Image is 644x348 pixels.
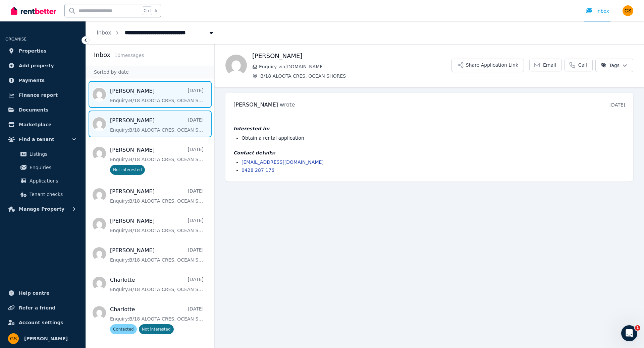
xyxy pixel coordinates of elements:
a: Properties [5,44,80,58]
span: Manage Property [19,205,64,213]
a: [PERSON_NAME][DATE]Enquiry:B/18 ALOOTA CRES, OCEAN SHORES. [110,117,204,133]
a: Enquiries [8,161,77,174]
time: [DATE] [609,102,625,108]
span: Properties [19,47,47,55]
h1: [PERSON_NAME] [252,51,451,61]
span: Add property [19,62,54,70]
a: Listings [8,147,77,161]
span: Help centre [19,289,50,297]
span: [PERSON_NAME] [24,335,68,343]
span: k [155,8,157,13]
a: Add property [5,59,80,72]
button: Manage Property [5,202,80,216]
a: Inbox [97,29,111,36]
span: Applications [30,177,75,185]
img: Jordan Marsden [225,55,247,76]
span: Tenant checks [30,190,75,198]
span: Email [543,62,556,68]
span: B/18 ALOOTA CRES, OCEAN SHORES [260,73,451,79]
span: [PERSON_NAME] [233,101,278,108]
a: [PERSON_NAME][DATE]Enquiry:B/18 ALOOTA CRES, OCEAN SHORES. [110,188,204,204]
span: ORGANISE [5,37,26,42]
a: Payments [5,74,80,87]
a: [PERSON_NAME][DATE]Enquiry:B/18 ALOOTA CRES, OCEAN SHORES. [110,217,204,234]
span: 1 [635,325,640,331]
a: [EMAIL_ADDRESS][DOMAIN_NAME] [241,159,324,165]
span: Enquiries [30,163,75,171]
h4: Interested in: [233,125,625,132]
span: wrote [280,101,295,108]
span: Enquiry via [DOMAIN_NAME] [259,63,451,70]
img: GURBHEJ SEKHON [623,5,633,16]
nav: Breadcrumb [86,21,225,44]
span: Tags [601,62,620,69]
iframe: Intercom live chat [621,325,637,341]
a: Tenant checks [8,188,77,201]
a: Call [565,59,593,71]
span: Listings [30,150,75,158]
a: Documents [5,103,80,117]
span: Documents [19,106,49,114]
span: Find a tenant [19,135,54,143]
a: Help centre [5,286,80,300]
span: Payments [19,76,45,84]
h4: Contact details: [233,149,625,156]
a: Refer a friend [5,301,80,315]
a: [PERSON_NAME][DATE]Enquiry:B/18 ALOOTA CRES, OCEAN SHORES. [110,247,204,263]
a: Account settings [5,316,80,329]
button: Find a tenant [5,133,80,146]
a: Charlotte[DATE]Enquiry:B/18 ALOOTA CRES, OCEAN SHORES.ContactedNot interested [110,305,204,334]
button: Share Application Link [451,59,524,72]
a: 0428 287 176 [241,167,274,173]
h2: Inbox [94,50,110,60]
a: Marketplace [5,118,80,131]
span: Finance report [19,91,58,99]
a: Applications [8,174,77,188]
a: [PERSON_NAME][DATE]Enquiry:B/18 ALOOTA CRES, OCEAN SHORES. [110,87,204,104]
div: Sorted by date [86,66,214,78]
span: Account settings [19,319,63,327]
a: Finance report [5,88,80,102]
img: RentBetter [11,6,56,16]
span: 10 message s [114,53,144,58]
span: Ctrl [142,6,152,15]
a: Email [529,59,562,71]
span: Call [578,62,587,68]
a: [PERSON_NAME][DATE]Enquiry:B/18 ALOOTA CRES, OCEAN SHORES.Not interested [110,146,204,175]
span: Marketplace [19,121,51,129]
div: Inbox [586,8,609,14]
img: GURBHEJ SEKHON [8,333,19,344]
a: Charlotte[DATE]Enquiry:B/18 ALOOTA CRES, OCEAN SHORES. [110,276,204,293]
li: Obtain a rental application [241,135,625,141]
span: Refer a friend [19,304,55,312]
button: Tags [595,59,633,72]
